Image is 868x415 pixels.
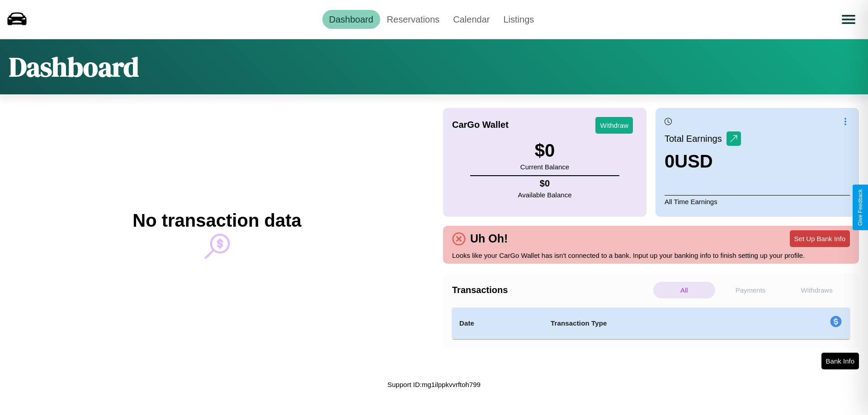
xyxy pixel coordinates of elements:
button: Set Up Bank Info [790,230,850,247]
p: Total Earnings [665,131,726,147]
p: Support ID: mg1ilppkvvrftoh799 [387,378,481,391]
button: Open menu [836,7,861,32]
button: Withdraw [595,117,633,134]
h4: Date [459,318,536,329]
a: Dashboard [322,10,380,29]
table: simple table [452,308,850,339]
button: Bank Info [821,353,859,369]
h3: 0 USD [665,151,741,172]
h4: Transaction Type [551,318,756,329]
p: All Time Earnings [665,195,850,208]
p: Withdraws [786,282,848,298]
a: Calendar [446,10,496,29]
a: Listings [496,10,541,29]
p: Current Balance [520,161,569,173]
div: Give Feedback [857,189,863,226]
h4: $ 0 [518,178,572,189]
h3: $ 0 [520,140,569,161]
h4: CarGo Wallet [452,120,509,130]
p: Looks like your CarGo Wallet has isn't connected to a bank. Input up your banking info to finish ... [452,249,850,261]
h4: Uh Oh! [466,232,512,245]
a: Reservations [380,10,447,29]
p: Payments [720,282,782,298]
p: All [653,282,715,298]
h1: Dashboard [9,48,139,85]
h4: Transactions [452,285,651,295]
p: Available Balance [518,189,572,201]
h2: No transaction data [132,210,301,231]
